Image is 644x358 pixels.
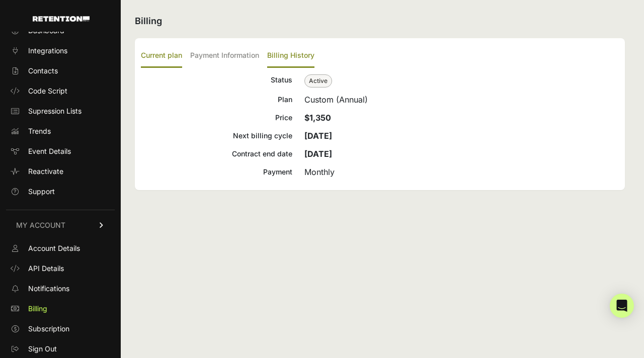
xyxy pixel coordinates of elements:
span: Supression Lists [28,106,82,116]
strong: $1,350 [304,113,331,123]
span: Integrations [28,46,67,56]
img: Retention.com [33,16,90,22]
div: Status [141,74,292,87]
a: Reactivate [6,163,115,180]
a: Trends [6,123,115,139]
a: Sign Out [6,341,115,357]
a: Notifications [6,281,115,297]
a: Event Details [6,143,115,159]
span: Notifications [28,284,69,294]
div: Open Intercom Messenger [610,294,634,318]
span: Sign Out [28,344,57,354]
label: Current plan [141,44,182,68]
label: Payment Information [190,44,259,68]
span: Account Details [28,243,80,253]
span: Billing [28,304,47,314]
strong: [DATE] [304,149,332,159]
a: API Details [6,260,115,277]
span: Event Details [28,146,71,156]
div: Monthly [304,166,619,178]
span: Support [28,187,55,197]
a: Subscription [6,321,115,337]
span: MY ACCOUNT [16,220,65,230]
div: Plan [141,94,292,106]
div: Payment [141,166,292,178]
a: Supression Lists [6,103,115,119]
a: MY ACCOUNT [6,210,115,240]
div: Contract end date [141,148,292,160]
a: Code Script [6,83,115,99]
div: Next billing cycle [141,130,292,142]
a: Support [6,184,115,200]
span: Contacts [28,66,58,76]
span: Reactivate [28,166,63,176]
div: Custom (Annual) [304,94,619,106]
span: Subscription [28,324,69,334]
span: API Details [28,263,64,274]
div: Price [141,112,292,124]
span: Active [304,74,332,87]
span: Trends [28,126,51,136]
label: Billing History [267,44,314,68]
h2: Billing [135,14,625,28]
a: Billing [6,301,115,317]
a: Account Details [6,240,115,256]
a: Integrations [6,43,115,59]
span: Code Script [28,86,67,96]
strong: [DATE] [304,131,332,141]
a: Contacts [6,63,115,79]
